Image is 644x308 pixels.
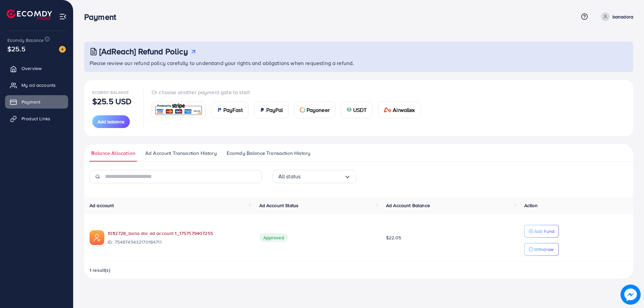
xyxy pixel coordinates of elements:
[5,112,68,125] a: Product Links
[59,46,66,53] img: image
[90,202,114,209] span: Ad account
[217,107,222,113] img: card
[353,106,367,114] span: USDT
[90,59,629,67] p: Please review our refund policy carefully to understand your rights and obligations when requesti...
[152,102,206,118] a: card
[254,102,289,118] a: cardPayPal
[108,239,249,245] span: ID: 7548745432170184711
[524,225,559,238] button: Add Fund
[266,106,283,114] span: PayPal
[145,149,217,157] span: Ad Account Transaction History
[223,106,243,114] span: PayFast
[259,202,299,209] span: Ad Account Status
[273,170,357,183] div: Search for option
[99,47,188,56] h3: [AdReach] Refund Policy
[21,115,50,122] span: Product Links
[524,202,538,209] span: Action
[5,78,68,92] a: My ad accounts
[152,88,426,96] p: Or choose another payment gate to start
[91,149,135,157] span: Balance Allocation
[598,12,633,21] a: banadora
[5,95,68,109] a: Payment
[7,44,25,54] span: $25.5
[211,102,249,118] a: cardPayFast
[59,13,67,20] img: menu
[294,102,335,118] a: cardPayoneer
[98,118,124,125] span: Add balance
[300,107,305,113] img: card
[92,97,131,105] p: $25.5 USD
[259,233,288,242] span: Approved
[92,89,129,95] span: Ecomdy Balance
[378,102,421,118] a: cardAirwallex
[260,107,265,113] img: card
[386,202,430,209] span: Ad Account Balance
[7,37,44,44] span: Ecomdy Balance
[278,171,301,182] span: All status
[386,234,401,241] span: $22.05
[534,227,554,235] p: Add Fund
[154,103,203,117] img: card
[393,106,415,114] span: Airwallex
[90,267,110,273] span: 1 result(s)
[7,9,52,20] img: logo
[346,107,352,113] img: card
[21,99,40,105] span: Payment
[524,243,559,256] button: Withdraw
[227,149,310,157] span: Ecomdy Balance Transaction History
[384,107,392,113] img: card
[621,285,641,305] img: image
[21,65,42,72] span: Overview
[21,82,56,88] span: My ad accounts
[534,245,553,253] p: Withdraw
[90,230,104,245] img: ic-ads-acc.e4c84228.svg
[84,12,121,22] h3: Payment
[307,106,330,114] span: Payoneer
[612,13,633,21] p: banadora
[341,102,373,118] a: cardUSDT
[5,62,68,75] a: Overview
[108,230,213,237] a: 1032728_bana dor ad account 1_1757579407255
[92,115,130,128] button: Add balance
[108,230,249,245] div: <span class='underline'>1032728_bana dor ad account 1_1757579407255</span></br>7548745432170184711
[301,171,344,182] input: Search for option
